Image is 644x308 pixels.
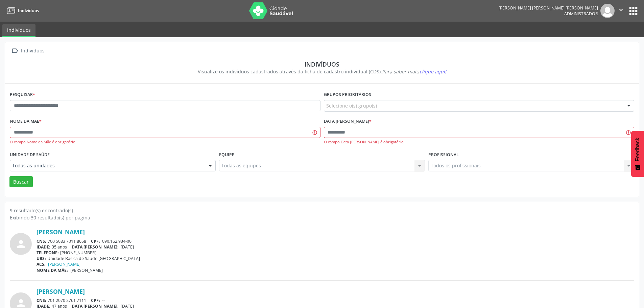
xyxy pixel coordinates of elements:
i: Para saber mais, [382,68,446,75]
span: [DATE] [121,244,134,250]
div: Visualize os indivíduos cadastrados através da ficha de cadastro individual (CDS). [15,68,629,75]
label: Data [PERSON_NAME] [324,116,372,127]
button: apps [627,5,639,17]
span: IDADE: [37,244,50,250]
label: Grupos prioritários [324,90,371,100]
div: Indivíduos [20,46,46,56]
div: O campo Nome da Mãe é obrigatório [10,139,320,145]
button:  [615,4,627,18]
a: [PERSON_NAME] [48,261,80,267]
div: Exibindo 30 resultado(s) por página [10,214,634,221]
span: Indivíduos [18,8,39,14]
a:  Indivíduos [10,46,46,56]
label: Unidade de saúde [10,149,50,160]
a: Indivíduos [5,5,39,16]
img: img [600,4,615,18]
i:  [10,46,20,56]
a: Indivíduos [2,24,35,37]
a: [PERSON_NAME] [37,288,85,295]
div: O campo Data [PERSON_NAME] é obrigatório [324,139,635,145]
label: Profissional [428,149,459,160]
span: -- [102,298,105,303]
span: 090.162.934-00 [102,238,132,244]
button: Feedback - Mostrar pesquisa [631,131,644,177]
span: [PERSON_NAME] [70,267,103,273]
span: CPF: [91,298,100,303]
div: 701 2070 2761 7111 [37,298,634,303]
label: Pesquisar [10,90,35,100]
a: [PERSON_NAME] [37,228,85,236]
div: [PHONE_NUMBER] [37,250,634,256]
span: Todas as unidades [12,162,202,169]
span: CPF: [91,238,100,244]
div: [PERSON_NAME] [PERSON_NAME] [PERSON_NAME] [499,5,598,11]
span: DATA [PERSON_NAME]: [72,244,119,250]
i:  [617,6,625,14]
span: Feedback [635,138,641,161]
div: 35 anos [37,244,634,250]
span: ACS: [37,261,46,267]
span: NOME DA MÃE: [37,267,68,273]
span: TELEFONE: [37,250,59,256]
button: Buscar [9,176,33,188]
span: Selecione o(s) grupo(s) [326,102,377,109]
label: Equipe [219,149,234,160]
span: clique aqui! [420,68,446,75]
span: CNS: [37,298,46,303]
i: person [15,238,27,250]
label: Nome da mãe [10,116,42,127]
span: UBS: [37,256,46,261]
span: CNS: [37,238,46,244]
div: 700 5083 7011 8658 [37,238,634,244]
div: 9 resultado(s) encontrado(s) [10,207,634,214]
div: Indivíduos [15,61,629,68]
span: Administrador [564,11,598,17]
div: Unidade Basica de Saude [GEOGRAPHIC_DATA] [37,256,634,261]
